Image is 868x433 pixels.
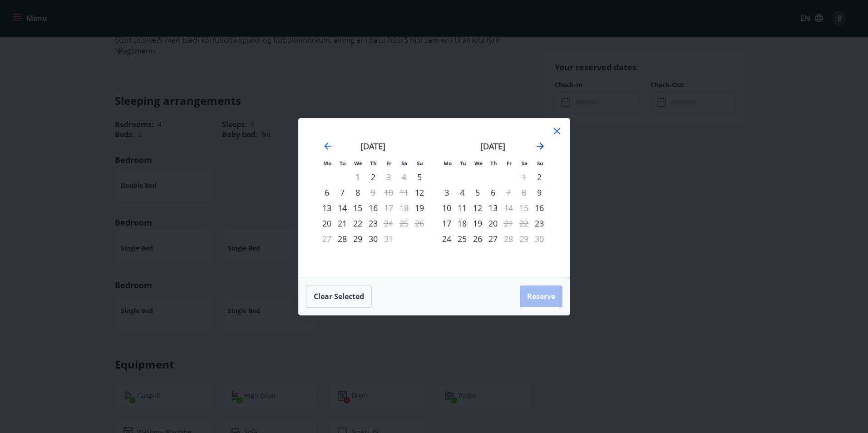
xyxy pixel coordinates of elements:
div: 17 [439,216,454,231]
small: Su [417,160,423,167]
small: Fr [386,160,391,167]
div: Only check in available [532,216,547,231]
td: Choose Sunday, October 12, 2025 as your check-in date. It’s available. [412,185,427,200]
td: Choose Monday, October 6, 2025 as your check-in date. It’s available. [319,185,335,200]
td: Not available. Saturday, November 29, 2025 [516,231,532,246]
td: Choose Wednesday, November 19, 2025 as your check-in date. It’s available. [470,216,485,231]
td: Not available. Saturday, October 4, 2025 [396,169,412,185]
td: Choose Thursday, October 16, 2025 as your check-in date. It’s available. [365,200,381,216]
td: Choose Sunday, November 23, 2025 as your check-in date. It’s available. [532,216,547,231]
div: Only check in available [412,169,427,185]
div: Only check out available [501,216,516,231]
div: Only check out available [501,185,516,200]
td: Choose Tuesday, October 14, 2025 as your check-in date. It’s available. [335,200,350,216]
small: Fr [507,160,512,167]
div: 27 [485,231,501,246]
td: Choose Monday, November 17, 2025 as your check-in date. It’s available. [439,216,454,231]
div: 5 [470,185,485,200]
td: Choose Monday, October 20, 2025 as your check-in date. It’s available. [319,216,335,231]
button: Clear selected [306,285,372,308]
small: Th [370,160,377,167]
div: 14 [335,200,350,216]
td: Not available. Sunday, October 26, 2025 [412,216,427,231]
td: Choose Wednesday, October 29, 2025 as your check-in date. It’s available. [350,231,365,246]
td: Choose Monday, November 24, 2025 as your check-in date. It’s available. [439,231,454,246]
td: Not available. Friday, October 10, 2025 [381,185,396,200]
td: Choose Sunday, November 16, 2025 as your check-in date. It’s available. [532,200,547,216]
div: 15 [350,200,365,216]
td: Choose Thursday, October 2, 2025 as your check-in date. It’s available. [365,169,381,185]
td: Choose Tuesday, October 7, 2025 as your check-in date. It’s available. [335,185,350,200]
div: Only check in available [532,169,547,185]
div: Only check out available [381,169,396,185]
td: Choose Sunday, October 19, 2025 as your check-in date. It’s available. [412,200,427,216]
td: Not available. Monday, October 27, 2025 [319,231,335,246]
td: Not available. Thursday, October 9, 2025 [365,185,381,200]
td: Choose Monday, November 10, 2025 as your check-in date. It’s available. [439,200,454,216]
td: Choose Sunday, November 2, 2025 as your check-in date. It’s available. [532,169,547,185]
div: 30 [365,231,381,246]
td: Not available. Friday, November 14, 2025 [501,200,516,216]
small: Sa [401,160,407,167]
td: Not available. Saturday, November 22, 2025 [516,216,532,231]
div: 19 [470,216,485,231]
td: Choose Wednesday, October 1, 2025 as your check-in date. It’s available. [350,169,365,185]
td: Choose Wednesday, November 26, 2025 as your check-in date. It’s available. [470,231,485,246]
small: Sa [522,160,528,167]
div: 1 [350,169,365,185]
div: 23 [365,216,381,231]
div: Only check in available [412,200,427,216]
td: Not available. Saturday, October 11, 2025 [396,185,412,200]
div: 20 [485,216,501,231]
td: Choose Thursday, November 13, 2025 as your check-in date. It’s available. [485,200,501,216]
td: Not available. Saturday, November 8, 2025 [516,185,532,200]
td: Not available. Saturday, October 18, 2025 [396,200,412,216]
div: 4 [454,185,470,200]
td: Choose Monday, October 13, 2025 as your check-in date. It’s available. [319,200,335,216]
td: Choose Monday, November 3, 2025 as your check-in date. It’s available. [439,185,454,200]
td: Choose Wednesday, November 12, 2025 as your check-in date. It’s available. [470,200,485,216]
td: Not available. Friday, October 24, 2025 [381,216,396,231]
div: 8 [350,185,365,200]
div: 26 [470,231,485,246]
div: Move forward to switch to the next month. [535,141,546,152]
div: 10 [439,200,454,216]
small: Mo [323,160,331,167]
td: Not available. Friday, November 28, 2025 [501,231,516,246]
div: Only check in available [532,185,547,200]
td: Not available. Saturday, November 1, 2025 [516,169,532,185]
div: Move backward to switch to the previous month. [322,141,333,152]
td: Choose Tuesday, November 11, 2025 as your check-in date. It’s available. [454,200,470,216]
div: Only check out available [381,200,396,216]
td: Not available. Saturday, November 15, 2025 [516,200,532,216]
div: 6 [485,185,501,200]
small: Tu [340,160,346,167]
div: 18 [454,216,470,231]
small: We [354,160,362,167]
div: 22 [350,216,365,231]
div: Only check out available [501,200,516,216]
td: Not available. Friday, November 7, 2025 [501,185,516,200]
div: 11 [454,200,470,216]
td: Not available. Friday, October 31, 2025 [381,231,396,246]
small: Th [490,160,497,167]
div: 13 [485,200,501,216]
div: Only check out available [365,185,381,200]
div: 12 [470,200,485,216]
div: 21 [335,216,350,231]
small: We [474,160,483,167]
div: 24 [439,231,454,246]
td: Not available. Friday, October 17, 2025 [381,200,396,216]
div: Only check in available [412,185,427,200]
div: Only check in available [532,200,547,216]
td: Not available. Friday, October 3, 2025 [381,169,396,185]
div: Only check out available [381,216,396,231]
td: Choose Wednesday, October 15, 2025 as your check-in date. It’s available. [350,200,365,216]
small: Mo [444,160,452,167]
div: Only check in available [335,231,350,246]
td: Not available. Sunday, November 30, 2025 [532,231,547,246]
td: Choose Thursday, November 6, 2025 as your check-in date. It’s available. [485,185,501,200]
div: 6 [319,185,335,200]
strong: [DATE] [480,141,505,152]
div: 3 [439,185,454,200]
